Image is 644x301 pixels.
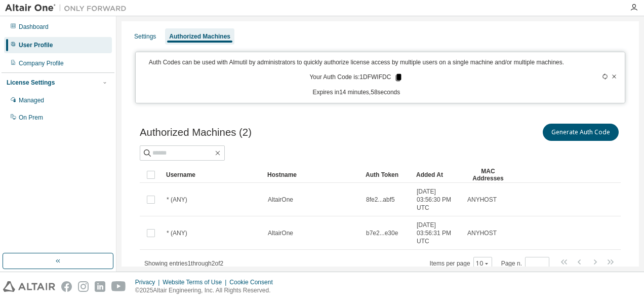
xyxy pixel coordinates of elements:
[142,88,571,97] p: Expires in 14 minutes, 58 seconds
[268,196,293,204] span: AltairOne
[366,229,398,237] span: b7e2...e30e
[19,41,53,49] div: User Profile
[78,281,89,292] img: instagram.svg
[476,259,490,268] button: 10
[19,114,43,122] div: On Prem
[417,221,458,245] span: [DATE] 03:56:31 PM UTC
[167,229,187,237] span: * (ANY)
[61,281,72,292] img: facebook.svg
[95,281,105,292] img: linkedin.svg
[366,196,395,204] span: 8fe2...abf5
[140,127,252,138] span: Authorized Machines (2)
[135,278,163,286] div: Privacy
[3,281,55,292] img: altair_logo.svg
[134,32,156,41] div: Settings
[430,257,492,270] span: Items per page
[467,229,497,237] span: ANYHOST
[167,196,187,204] span: * (ANY)
[142,58,571,67] p: Auth Codes can be used with Almutil by administrators to quickly authorize license access by mult...
[467,167,509,183] div: MAC Addresses
[19,23,49,31] div: Dashboard
[309,73,403,82] p: Your Auth Code is: 1DFWIFDC
[501,257,549,270] span: Page n.
[163,278,229,286] div: Website Terms of Use
[467,196,497,204] span: ANYHOST
[543,124,619,141] button: Generate Auth Code
[19,59,64,67] div: Company Profile
[417,187,458,212] span: [DATE] 03:56:30 PM UTC
[416,167,459,183] div: Added At
[267,167,357,183] div: Hostname
[366,167,408,183] div: Auth Token
[169,32,230,41] div: Authorized Machines
[5,3,132,13] img: Altair One
[7,79,55,87] div: License Settings
[144,260,223,267] span: Showing entries 1 through 2 of 2
[135,286,279,295] p: © 2025 Altair Engineering, Inc. All Rights Reserved.
[229,278,278,286] div: Cookie Consent
[166,167,259,183] div: Username
[268,229,293,237] span: AltairOne
[19,96,44,104] div: Managed
[111,281,126,292] img: youtube.svg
